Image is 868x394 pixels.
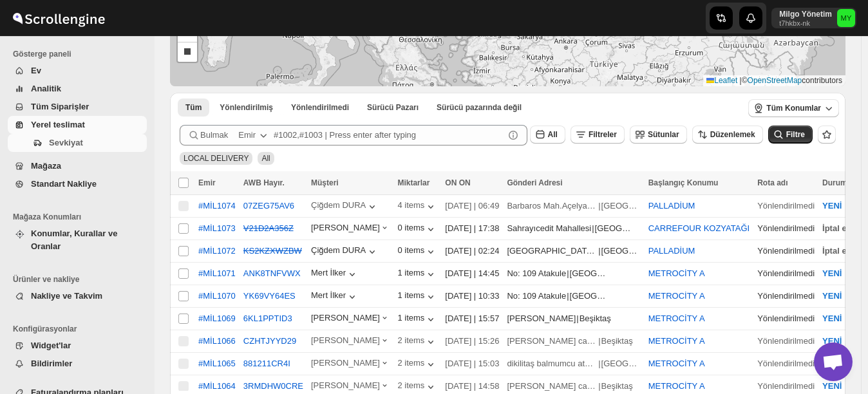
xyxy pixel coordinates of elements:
div: © contributors [703,75,845,86]
div: No: 109 Atakule [507,267,566,280]
div: #MİL1073 [198,223,236,233]
span: LOCAL DELIVERY [184,154,249,163]
button: All [530,126,565,144]
span: Başlangıç Konumu [648,178,719,187]
button: 0 items [397,223,437,236]
div: [DATE] | 14:58 [445,380,499,393]
button: Nakliye ve Takvim [8,287,147,305]
button: Sevkiyat [8,134,147,152]
span: Gösterge paneli [13,49,148,59]
button: 3RMDHW0CRE [243,381,303,391]
button: All [178,98,209,117]
button: [PERSON_NAME] [311,358,390,371]
span: Yönlendirilmiş [220,102,273,113]
p: t7hkbx-nk [779,19,832,27]
div: Yönlendirilmedi [757,200,815,212]
button: Claimable [359,98,426,117]
div: Emir [238,129,256,142]
div: | [507,335,640,348]
div: Çiğdem DURA [311,245,379,258]
div: #MİL1070 [198,291,236,301]
div: Yönlendirilmedi [757,222,815,235]
div: [PERSON_NAME] [311,335,390,348]
div: [DATE] | 15:26 [445,335,499,348]
div: Yönlendirilmedi [757,380,815,393]
div: [PERSON_NAME] caddesi no 79 ulus [507,335,598,348]
span: Sütunlar [648,130,679,139]
div: [GEOGRAPHIC_DATA] [601,245,641,258]
div: [GEOGRAPHIC_DATA] [601,357,641,370]
div: [GEOGRAPHIC_DATA] [601,200,641,212]
div: dikilitaş balmumcu atakule kat 10 [507,357,598,370]
span: Yönlendirilmedi [291,102,349,113]
div: | [507,380,640,393]
span: Mağaza [31,161,61,171]
p: Milgo Yönetim [779,9,832,19]
button: Filtreler [571,126,625,144]
button: [PERSON_NAME] [311,223,390,236]
button: Konumlar, Kurallar ve Oranlar [8,225,147,256]
div: Yönlendirilmedi [757,245,815,258]
button: V21D2A356Z [243,223,294,233]
button: Mert İlker [311,268,359,281]
span: YENİ [822,336,842,346]
div: No: 109 Atakule [507,290,566,303]
a: OpenStreetMap [748,76,802,85]
span: Miktarlar [397,178,429,187]
span: Filtre [786,130,805,139]
span: Ev [31,66,41,75]
div: | [507,245,640,258]
div: Açık sohbet [814,342,853,381]
div: [PERSON_NAME] [507,312,576,325]
button: YK69VY64ES [243,291,296,301]
span: Filtreler [589,130,617,139]
span: AWB Hayır. [243,178,285,187]
span: Rota adı [757,178,788,187]
div: [GEOGRAPHIC_DATA] [570,290,609,303]
button: YENİ [815,308,863,329]
span: ON ON [445,178,470,187]
span: Milgo Yönetim [837,9,855,27]
div: Mert İlker [311,290,359,303]
span: All [548,130,558,139]
button: 1 items [397,268,437,281]
span: | [740,76,742,85]
span: Müşteri [311,178,339,187]
button: #MİL1074 [198,201,236,211]
span: Mağaza Konumları [13,212,148,222]
button: 07ZEG75AV6 [243,201,294,211]
button: 2 items [397,335,437,348]
button: Analitik [8,80,147,98]
button: Sütunlar [630,126,687,144]
span: Sürücü Pazarı [367,102,419,113]
div: | [507,200,640,212]
span: Konumlar, Kurallar ve Oranlar [31,229,117,251]
span: Standart Nakliye [31,179,97,189]
button: #MİL1069 [198,314,236,323]
button: Tüm Siparişler [8,98,147,116]
span: Analitik [31,84,61,93]
div: [DATE] | 15:57 [445,312,499,325]
button: PALLADİUM [648,246,695,256]
div: [GEOGRAPHIC_DATA] [595,222,634,235]
button: CARREFOUR KOZYATAĞI [648,223,750,233]
div: #MİL1071 [198,268,236,278]
span: Sürücü pazarında değil [437,102,522,113]
span: YENİ [822,201,842,211]
button: 1 items [397,290,437,303]
div: | [507,222,640,235]
button: METROCİTY A [648,381,705,391]
button: KS2KZXWZBW [243,246,302,256]
button: #MİL1072 [198,246,236,256]
div: [DATE] | 10:33 [445,290,499,303]
button: #MİL1066 [198,336,236,346]
div: [PERSON_NAME] [311,380,390,393]
span: YENİ [822,291,842,301]
button: YENİ [815,263,863,284]
button: METROCİTY A [648,314,705,323]
button: YENİ [815,196,863,216]
span: Gönderi Adresi [507,178,562,187]
div: Beşiktaş [601,380,633,393]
